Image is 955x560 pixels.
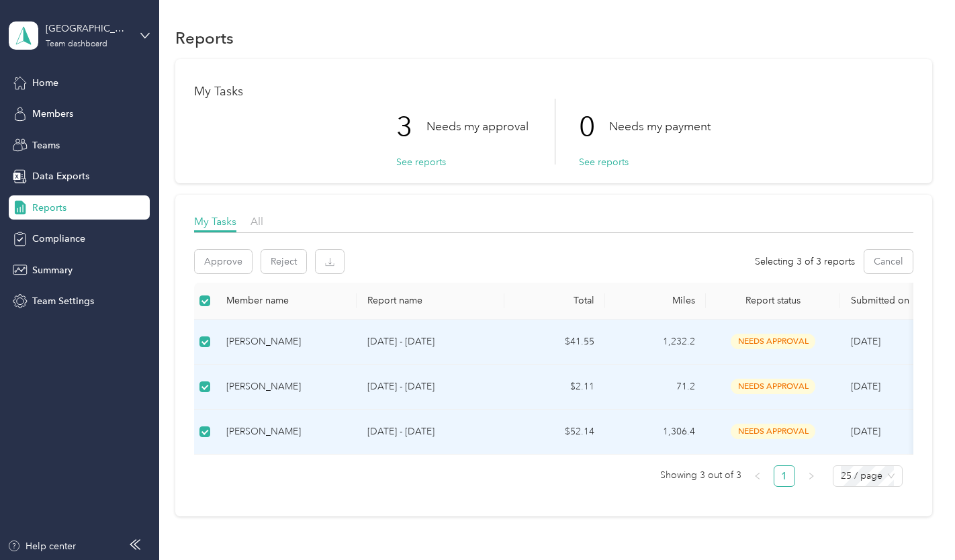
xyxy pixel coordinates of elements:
[774,465,795,487] li: 1
[261,250,306,273] button: Reject
[605,365,706,410] td: 71.2
[851,381,880,392] span: [DATE]
[579,99,609,155] p: 0
[717,295,829,306] span: Report status
[515,295,594,306] div: Total
[32,232,85,246] span: Compliance
[226,424,346,439] div: [PERSON_NAME]
[32,294,94,308] span: Team Settings
[731,424,815,439] span: needs approval
[731,334,815,349] span: needs approval
[754,472,762,480] span: left
[46,21,130,36] div: [GEOGRAPHIC_DATA] Area
[46,40,107,48] div: Team dashboard
[864,250,913,273] button: Cancel
[7,539,76,553] button: Help center
[357,283,504,320] th: Report name
[807,472,815,480] span: right
[194,215,236,228] span: My Tasks
[226,379,346,394] div: [PERSON_NAME]
[396,99,426,155] p: 3
[504,320,605,365] td: $41.55
[605,320,706,365] td: 1,232.2
[801,465,822,487] li: Next Page
[609,118,711,135] p: Needs my payment
[32,107,73,121] span: Members
[747,465,768,487] li: Previous Page
[32,76,58,90] span: Home
[504,365,605,410] td: $2.11
[880,485,955,560] iframe: Everlance-gr Chat Button Frame
[605,410,706,455] td: 1,306.4
[801,465,822,487] button: right
[226,334,346,349] div: [PERSON_NAME]
[851,336,880,347] span: [DATE]
[426,118,529,135] p: Needs my approval
[251,215,263,228] span: All
[32,201,66,215] span: Reports
[840,283,941,320] th: Submitted on
[367,334,494,349] p: [DATE] - [DATE]
[226,295,346,306] div: Member name
[175,31,234,45] h1: Reports
[504,410,605,455] td: $52.14
[579,155,629,169] button: See reports
[660,465,741,485] span: Showing 3 out of 3
[194,85,913,99] h1: My Tasks
[851,426,880,437] span: [DATE]
[841,466,895,486] span: 25 / page
[195,250,252,273] button: Approve
[367,424,494,439] p: [DATE] - [DATE]
[367,379,494,394] p: [DATE] - [DATE]
[755,254,855,269] span: Selecting 3 of 3 reports
[731,379,815,394] span: needs approval
[216,283,357,320] th: Member name
[774,466,794,486] a: 1
[747,465,768,487] button: left
[833,465,903,487] div: Page Size
[32,138,60,152] span: Teams
[32,169,89,183] span: Data Exports
[32,263,73,277] span: Summary
[396,155,446,169] button: See reports
[616,295,695,306] div: Miles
